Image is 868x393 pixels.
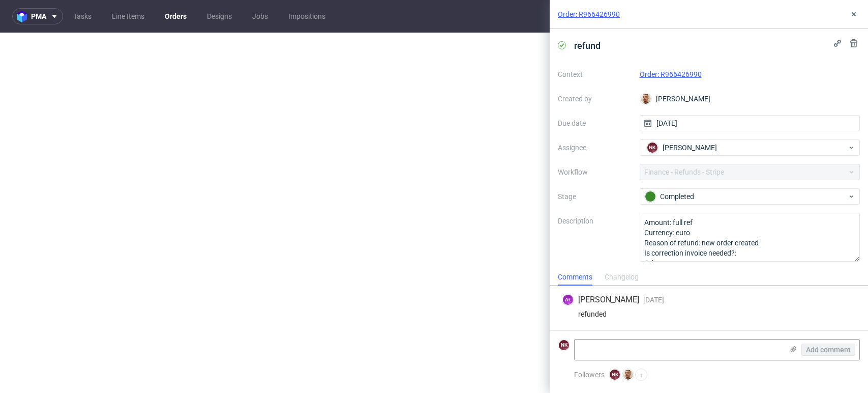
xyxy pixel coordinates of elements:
[641,94,651,104] img: Bartłomiej Leśniczuk
[67,8,98,24] a: Tasks
[558,269,592,286] div: Comments
[640,213,860,262] textarea: Amount: full ref Currency: euro Reason of refund: new order created Is correction invoice needed?...
[106,8,151,24] a: Line Items
[570,37,605,54] span: refund
[563,295,573,305] figcaption: AŁ
[562,310,856,318] div: refunded
[558,166,632,178] label: Workflow
[645,191,847,202] div: Completed
[558,9,620,19] a: Order: R966426990
[647,143,657,153] figcaption: NK
[605,269,639,286] div: Changelog
[17,11,31,22] img: logo
[559,340,569,350] figcaption: NK
[578,294,639,305] span: [PERSON_NAME]
[159,8,193,24] a: Orders
[558,68,632,80] label: Context
[640,70,702,78] a: Order: R966426990
[635,369,647,381] button: +
[201,8,238,24] a: Designs
[574,371,605,379] span: Followers
[558,142,632,154] label: Assignee
[623,370,633,380] img: Bartłomiej Leśniczuk
[640,91,860,107] div: [PERSON_NAME]
[246,8,274,24] a: Jobs
[643,296,664,304] span: [DATE]
[282,8,332,24] a: Impositions
[12,8,63,24] button: pma
[610,370,620,380] figcaption: NK
[558,215,632,260] label: Description
[558,190,632,203] label: Stage
[663,143,717,153] span: [PERSON_NAME]
[558,93,632,105] label: Created by
[31,13,46,20] span: pma
[558,117,632,129] label: Due date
